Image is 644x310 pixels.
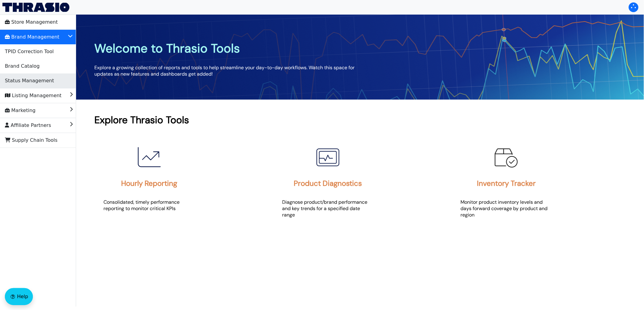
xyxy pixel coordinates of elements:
[273,133,450,232] a: Product Diagnostics IconProduct DiagnosticsDiagnose product/brand performance and key trends for ...
[294,179,362,188] h2: Product Diagnostics
[5,135,58,145] span: Supply Chain Tools
[121,179,177,188] h2: Hourly Reporting
[477,179,536,188] h2: Inventory Tracker
[17,293,28,300] span: Help
[491,142,522,172] img: Inventory Tracker Icon
[5,76,54,86] span: Status Management
[2,3,69,12] img: Thrasio Logo
[313,142,343,172] img: Product Diagnostics Icon
[103,199,195,212] p: Consolidated, timely performance reporting to monitor critical KPIs
[5,17,58,27] span: Store Management
[452,133,629,232] a: Inventory Tracker IconInventory TrackerMonitor product inventory levels and days forward coverage...
[5,121,51,130] span: Affiliate Partners
[5,91,61,100] span: Listing Management
[282,199,373,218] p: Diagnose product/brand performance and key trends for a specified date range
[94,114,626,126] h1: Explore Thrasio Tools
[5,106,36,115] span: Marketing
[94,64,360,77] p: Explore a growing collection of reports and tools to help streamline your day-to-day workflows. W...
[5,32,59,42] span: Brand Management
[94,133,271,226] a: Hourly Reporting IconHourly ReportingConsolidated, timely performance reporting to monitor critic...
[5,47,54,56] span: TPID Correction Tool
[461,199,552,218] p: Monitor product inventory levels and days forward coverage by product and region
[5,61,40,71] span: Brand Catalog
[5,288,33,305] button: Help floatingactionbutton
[134,142,164,172] img: Hourly Reporting Icon
[94,40,360,56] h1: Welcome to Thrasio Tools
